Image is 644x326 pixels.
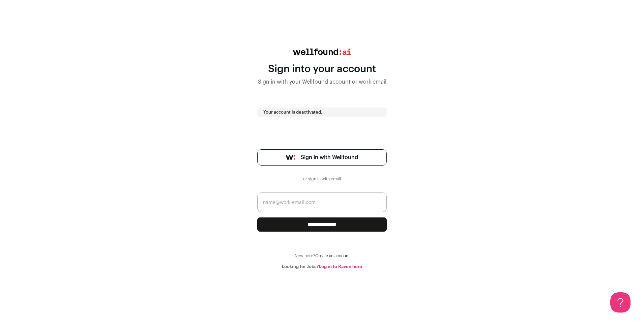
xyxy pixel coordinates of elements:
div: or sign in with email [300,176,344,182]
iframe: Help Scout Beacon - Open [610,292,631,313]
img: wellfound:ai [293,49,351,55]
div: Sign into your account [257,63,387,75]
div: Looking for Jobs? [257,264,387,269]
a: Log in to Raven here [319,264,362,269]
span: Sign in with Wellfound [301,153,358,161]
img: wellfound-symbol-flush-black-fb3c872781a75f747ccb3a119075da62bfe97bd399995f84a933054e44a575c4.png [286,155,295,160]
a: Sign in with Wellfound [257,149,387,166]
input: name@work-email.com [257,192,387,212]
p: Your account is deactivated. [263,110,381,115]
a: Create an account [315,254,350,258]
div: Sign in with your Wellfound account or work email [257,78,387,86]
div: New here? [257,253,387,259]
